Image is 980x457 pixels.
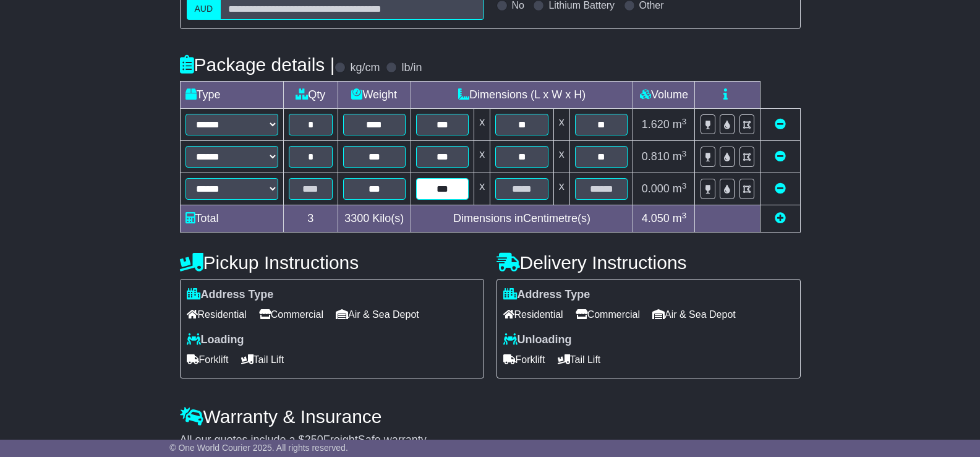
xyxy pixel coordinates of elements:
h4: Pickup Instructions [180,252,484,273]
span: Residential [503,305,563,324]
a: Add new item [775,212,786,224]
h4: Warranty & Insurance [180,406,801,427]
span: Air & Sea Depot [336,305,419,324]
span: Forklift [187,350,229,369]
label: kg/cm [350,61,380,75]
span: Tail Lift [558,350,601,369]
label: Loading [187,333,244,347]
a: Remove this item [775,150,786,163]
span: Tail Lift [241,350,284,369]
span: Commercial [576,305,640,324]
td: x [553,109,569,141]
td: Weight [338,82,411,109]
span: m [673,118,687,130]
span: m [673,150,687,163]
a: Remove this item [775,118,786,130]
span: m [673,212,687,224]
h4: Delivery Instructions [496,252,801,273]
sup: 3 [682,211,687,220]
label: Unloading [503,333,572,347]
div: All our quotes include a $ FreightSafe warranty. [180,434,801,447]
td: Dimensions (L x W x H) [411,82,633,109]
span: 0.810 [642,150,670,163]
span: Forklift [503,350,545,369]
span: 0.000 [642,182,670,195]
span: 4.050 [642,212,670,224]
sup: 3 [682,149,687,158]
span: Residential [187,305,247,324]
td: x [474,109,490,141]
td: x [553,141,569,173]
h4: Package details | [180,54,335,75]
span: m [673,182,687,195]
td: x [553,173,569,205]
sup: 3 [682,117,687,126]
td: 3 [283,205,338,233]
label: Address Type [503,288,590,302]
span: Commercial [259,305,323,324]
td: Kilo(s) [338,205,411,233]
sup: 3 [682,181,687,190]
span: © One World Courier 2025. All rights reserved. [169,443,348,453]
span: 250 [305,434,323,446]
span: 3300 [344,212,369,224]
td: x [474,141,490,173]
span: Air & Sea Depot [652,305,736,324]
td: Dimensions in Centimetre(s) [411,205,633,233]
td: Qty [283,82,338,109]
td: Total [180,205,283,233]
td: x [474,173,490,205]
span: 1.620 [642,118,670,130]
label: lb/in [401,61,422,75]
td: Type [180,82,283,109]
label: Address Type [187,288,274,302]
a: Remove this item [775,182,786,195]
td: Volume [633,82,695,109]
